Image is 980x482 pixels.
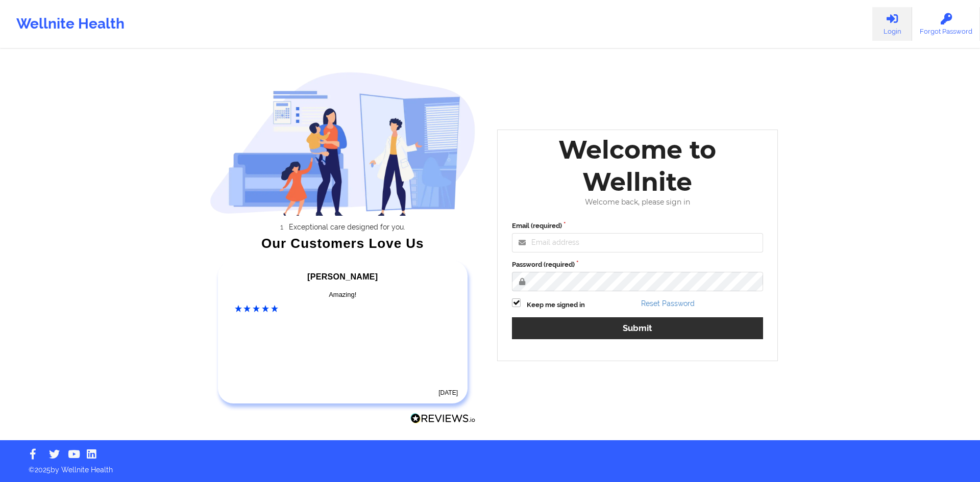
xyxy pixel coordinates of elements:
[872,7,912,41] a: Login
[307,272,378,281] span: [PERSON_NAME]
[641,299,695,308] a: Reset Password
[438,389,458,396] time: [DATE]
[210,71,476,216] img: wellnite-auth-hero_200.c722682e.png
[512,233,763,252] input: Email address
[21,458,959,475] p: © 2025 by Wellnite Health
[218,223,476,231] li: Exceptional care designed for you.
[912,7,980,41] a: Forgot Password
[512,317,763,339] button: Submit
[235,290,451,300] div: Amazing!
[527,300,585,310] label: Keep me signed in
[210,238,476,248] div: Our Customers Love Us
[512,221,763,231] label: Email (required)
[410,413,476,424] img: Reviews.io Logo
[505,134,770,198] div: Welcome to Wellnite
[505,198,770,207] div: Welcome back, please sign in
[512,260,763,270] label: Password (required)
[410,413,476,426] a: Reviews.io Logo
